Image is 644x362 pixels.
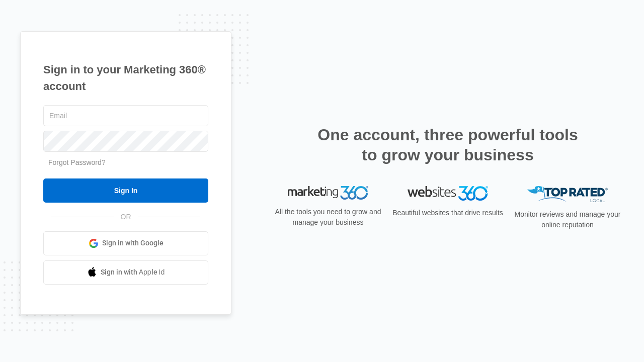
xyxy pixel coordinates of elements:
[102,238,164,248] span: Sign in with Google
[314,125,581,165] h2: One account, three powerful tools to grow your business
[43,178,208,203] input: Sign In
[101,267,165,278] span: Sign in with Apple Id
[408,186,488,201] img: Websites 360
[48,158,106,166] a: Forgot Password?
[43,260,208,285] a: Sign in with Apple Id
[43,105,208,126] input: Email
[114,212,138,222] span: OR
[511,209,624,230] p: Monitor reviews and manage your online reputation
[272,207,384,228] p: All the tools you need to grow and manage your business
[391,208,504,218] p: Beautiful websites that drive results
[527,186,608,203] img: Top Rated Local
[288,186,368,200] img: Marketing 360
[43,61,208,95] h1: Sign in to your Marketing 360® account
[43,231,208,255] a: Sign in with Google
